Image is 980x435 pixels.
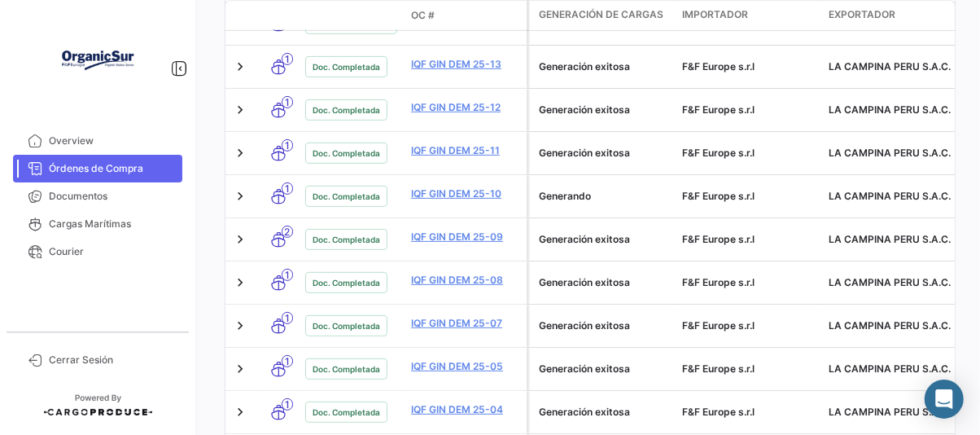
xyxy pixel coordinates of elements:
a: IQF GIN DEM 25-11 [411,143,520,158]
span: Doc. Completada [313,233,380,246]
a: IQF GIN DEM 25-08 [411,273,520,288]
span: Doc. Completada [313,362,380,376]
span: 1 [282,53,293,65]
div: Abrir Intercom Messenger [925,380,964,419]
div: Generación exitosa [539,319,669,333]
span: Documentos [49,189,176,204]
span: Doc. Completada [313,190,380,203]
span: LA CAMPINA PERU S.A.C. [829,147,951,159]
div: Generación exitosa [539,405,669,420]
span: Doc. Completada [313,147,380,160]
span: LA CAMPINA PERU S.A.C. [829,276,951,288]
span: Doc. Completada [313,406,380,419]
span: LA CAMPINA PERU S.A.C. [829,190,951,202]
span: LA CAMPINA PERU S.A.C. [829,103,951,116]
a: Expand/Collapse Row [232,275,248,291]
span: F&F Europe s.r.l [682,276,755,288]
span: Doc. Completada [313,103,380,116]
span: Exportador [829,7,895,22]
span: Importador [682,7,748,22]
div: Generación exitosa [539,146,669,160]
span: Courier [49,244,176,259]
span: LA CAMPINA PERU S.A.C. [829,319,951,332]
span: F&F Europe s.r.l [682,362,755,375]
a: Cargas Marítimas [13,210,182,238]
span: F&F Europe s.r.l [682,103,755,116]
a: IQF GIN DEM 25-04 [411,402,520,417]
span: Cerrar Sesión [49,353,176,367]
div: Generación exitosa [539,59,669,74]
span: OC # [411,8,435,23]
div: Generación exitosa [539,275,669,290]
span: Doc. Completada [313,276,380,289]
datatable-header-cell: Estado Doc. [299,9,405,22]
a: IQF GIN DEM 25-13 [411,57,520,72]
a: Expand/Collapse Row [232,404,248,420]
span: Doc. Completada [313,319,380,332]
span: Generación de cargas [539,7,663,22]
span: F&F Europe s.r.l [682,233,755,245]
datatable-header-cell: Importador [676,1,822,30]
a: Expand/Collapse Row [232,361,248,377]
div: Generación exitosa [539,362,669,376]
span: LA CAMPINA PERU S.A.C. [829,233,951,245]
a: Expand/Collapse Row [232,231,248,248]
a: IQF GIN DEM 25-07 [411,316,520,331]
a: Documentos [13,182,182,210]
span: 1 [282,398,293,411]
a: Expand/Collapse Row [232,188,248,204]
span: Órdenes de Compra [49,161,176,176]
a: IQF GIN DEM 25-10 [411,187,520,201]
span: 2 [282,226,293,238]
span: 1 [282,312,293,324]
span: Cargas Marítimas [49,217,176,231]
div: Generación exitosa [539,103,669,117]
div: Generación exitosa [539,232,669,247]
a: Expand/Collapse Row [232,59,248,75]
span: F&F Europe s.r.l [682,60,755,72]
span: LA CAMPINA PERU S.A.C. [829,362,951,375]
span: F&F Europe s.r.l [682,406,755,418]
a: Courier [13,238,182,266]
a: IQF GIN DEM 25-12 [411,100,520,115]
span: LA CAMPINA PERU S.A.C. [829,406,951,418]
span: LA CAMPINA PERU S.A.C. [829,60,951,72]
span: F&F Europe s.r.l [682,147,755,159]
span: 1 [282,269,293,281]
datatable-header-cell: Generación de cargas [529,1,676,30]
span: Overview [49,134,176,148]
a: Expand/Collapse Row [232,318,248,334]
span: 1 [282,139,293,152]
datatable-header-cell: OC # [405,2,527,29]
span: 1 [282,355,293,367]
a: IQF GIN DEM 25-05 [411,359,520,374]
a: Expand/Collapse Row [232,102,248,118]
span: 1 [282,182,293,195]
span: 1 [282,96,293,108]
img: Logo+OrganicSur.png [57,20,138,101]
a: Expand/Collapse Row [232,145,248,161]
a: Overview [13,127,182,155]
span: Doc. Completada [313,60,380,73]
a: IQF GIN DEM 25-09 [411,230,520,244]
span: F&F Europe s.r.l [682,319,755,332]
datatable-header-cell: Modo de Transporte [258,9,299,22]
span: F&F Europe s.r.l [682,190,755,202]
div: Generando [539,189,669,204]
a: Órdenes de Compra [13,155,182,182]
